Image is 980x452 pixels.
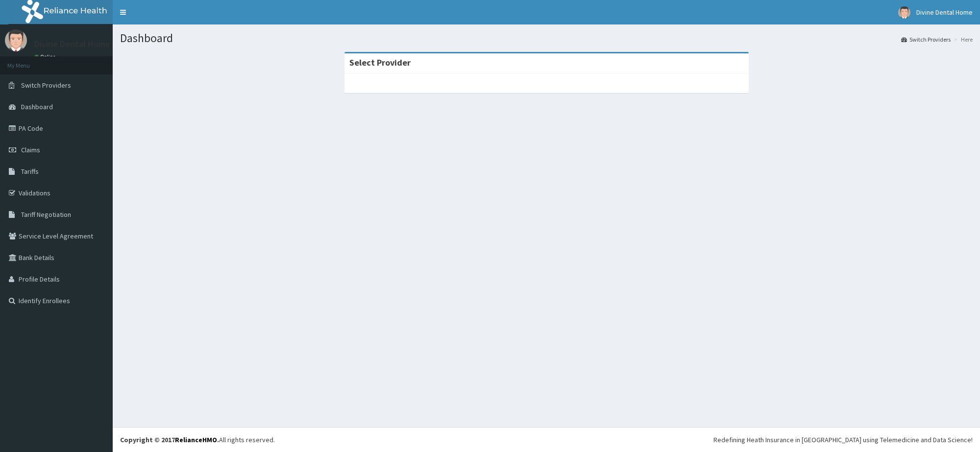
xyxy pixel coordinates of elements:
span: Claims [21,145,40,154]
a: RelianceHMO [175,435,217,444]
p: Divine Dental Home [34,40,110,48]
a: Switch Providers [901,35,951,44]
footer: All rights reserved. [113,427,980,452]
li: Here [952,35,973,44]
span: Tariff Negotiation [21,210,71,219]
img: User Image [5,29,27,51]
span: Divine Dental Home [916,8,973,17]
strong: Copyright © 2017 . [120,435,219,444]
a: Online [34,53,58,60]
h1: Dashboard [120,32,973,45]
span: Switch Providers [21,81,71,90]
div: Redefining Heath Insurance in [GEOGRAPHIC_DATA] using Telemedicine and Data Science! [713,435,973,445]
span: Tariffs [21,167,39,176]
img: User Image [898,6,910,19]
span: Dashboard [21,102,53,111]
strong: Select Provider [349,57,411,68]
